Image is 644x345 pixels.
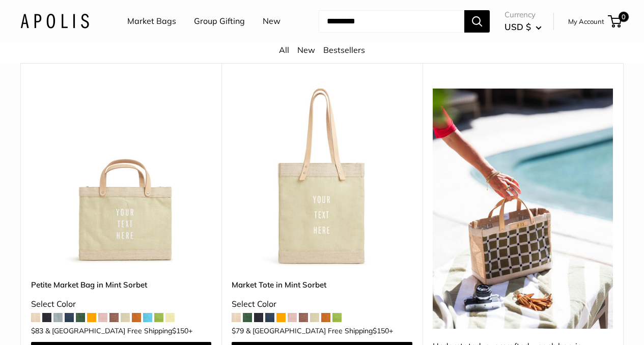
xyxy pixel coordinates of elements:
a: Petite Market Bag in Mint Sorbet [31,279,211,291]
a: New [263,14,281,29]
span: 0 [619,12,629,22]
a: New [297,45,315,55]
span: $150 [172,326,188,335]
span: USD $ [505,21,531,32]
a: Bestsellers [323,45,365,55]
a: 0 [609,15,622,27]
input: Search... [319,10,464,33]
img: Understated, overcrafted—each bag is stitched with purpose and made to move with your every day. [433,89,613,329]
a: Market Bags [127,14,176,29]
a: All [279,45,289,55]
img: Market Tote in Mint Sorbet [232,89,412,269]
span: & [GEOGRAPHIC_DATA] Free Shipping + [45,327,192,334]
button: Search [464,10,490,33]
span: $79 [232,326,244,335]
span: $83 [31,326,43,335]
span: & [GEOGRAPHIC_DATA] Free Shipping + [246,327,393,334]
button: USD $ [505,19,542,35]
a: Market Tote in Mint SorbetMarket Tote in Mint Sorbet [232,89,412,269]
a: Petite Market Bag in Mint SorbetPetite Market Bag in Mint Sorbet [31,89,211,269]
a: My Account [568,15,604,27]
img: Petite Market Bag in Mint Sorbet [31,89,211,269]
img: Apolis [20,14,89,28]
a: Market Tote in Mint Sorbet [232,279,412,291]
div: Select Color [31,297,211,312]
div: Select Color [232,297,412,312]
span: $150 [373,326,389,335]
span: Currency [505,8,542,22]
a: Group Gifting [194,14,245,29]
